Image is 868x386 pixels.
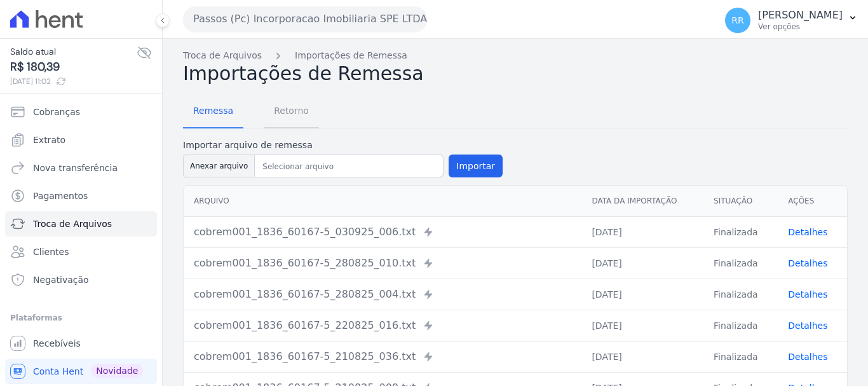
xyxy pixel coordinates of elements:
[266,98,316,123] span: Retorno
[5,331,157,356] a: Recebíveis
[703,216,778,247] td: Finalizada
[33,106,80,118] span: Cobranças
[731,16,743,25] span: RR
[5,267,157,293] a: Negativação
[5,155,157,181] a: Nova transferência
[183,62,848,85] h2: Importações de Remessa
[788,321,827,331] a: Detalhes
[183,49,848,62] nav: Breadcrumb
[33,190,88,202] span: Pagamentos
[788,289,827,300] a: Detalhes
[10,59,137,76] span: R$ 180,39
[194,224,571,240] div: cobrem001_1836_60167-5_030925_006.txt
[264,95,319,128] a: Retorno
[184,186,581,217] th: Arquivo
[183,49,262,62] a: Troca de Arquivos
[194,318,571,333] div: cobrem001_1836_60167-5_220825_016.txt
[183,95,243,128] a: Remessa
[5,359,157,384] a: Conta Hent Novidade
[5,183,157,209] a: Pagamentos
[33,273,89,286] span: Negativação
[5,127,157,153] a: Extrato
[91,364,143,378] span: Novidade
[581,310,703,341] td: [DATE]
[581,247,703,279] td: [DATE]
[581,186,703,217] th: Data da Importação
[33,245,69,258] span: Clientes
[715,3,868,38] button: RR [PERSON_NAME] Ver opções
[778,186,847,217] th: Ações
[186,98,241,123] span: Remessa
[10,310,152,326] div: Plataformas
[10,76,137,87] span: [DATE] 11:02
[758,9,843,22] p: [PERSON_NAME]
[581,279,703,310] td: [DATE]
[183,6,427,32] button: Passos (Pc) Incorporacao Imobiliaria SPE LTDA
[703,247,778,279] td: Finalizada
[581,341,703,372] td: [DATE]
[581,216,703,247] td: [DATE]
[449,155,503,177] button: Importar
[5,211,157,237] a: Troca de Arquivos
[788,258,827,268] a: Detalhes
[194,349,571,364] div: cobrem001_1836_60167-5_210825_036.txt
[33,134,65,146] span: Extrato
[788,352,827,362] a: Detalhes
[703,186,778,217] th: Situação
[703,279,778,310] td: Finalizada
[33,162,118,174] span: Nova transferência
[703,341,778,372] td: Finalizada
[257,159,440,174] input: Selecionar arquivo
[194,287,571,302] div: cobrem001_1836_60167-5_280825_004.txt
[33,337,81,350] span: Recebíveis
[788,227,827,237] a: Detalhes
[10,45,137,59] span: Saldo atual
[703,310,778,341] td: Finalizada
[33,365,83,378] span: Conta Hent
[183,155,255,177] button: Anexar arquivo
[183,139,503,152] label: Importar arquivo de remessa
[5,99,157,125] a: Cobranças
[194,256,571,271] div: cobrem001_1836_60167-5_280825_010.txt
[5,239,157,265] a: Clientes
[758,22,843,32] p: Ver opções
[33,217,112,230] span: Troca de Arquivos
[295,49,407,62] a: Importações de Remessa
